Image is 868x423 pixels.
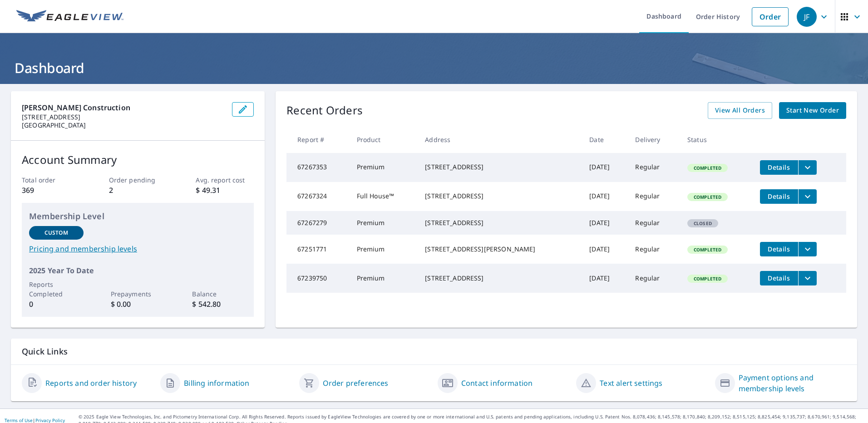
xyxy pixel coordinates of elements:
td: [DATE] [582,235,628,264]
p: 2025 Year To Date [29,265,247,276]
td: 67267353 [286,153,349,182]
td: 67267324 [286,182,349,211]
a: Start New Order [779,102,846,119]
p: [GEOGRAPHIC_DATA] [22,121,225,129]
th: Product [350,126,418,153]
button: detailsBtn-67239750 [760,271,798,285]
button: detailsBtn-67251771 [760,242,798,256]
td: [DATE] [582,264,628,293]
span: Closed [688,220,717,226]
p: Custom [44,229,68,237]
p: $ 542.80 [192,299,247,310]
td: 67267279 [286,211,349,235]
h1: Dashboard [11,59,857,77]
td: Regular [628,264,680,293]
button: filesDropdownBtn-67267324 [798,189,817,204]
p: Recent Orders [286,102,363,119]
p: Account Summary [22,152,254,168]
span: View All Orders [715,105,765,116]
span: Start New Order [786,105,839,116]
button: filesDropdownBtn-67239750 [798,271,817,285]
th: Report # [286,126,349,153]
p: | [5,418,65,423]
p: $ 49.31 [196,185,254,196]
p: Avg. report cost [196,175,254,185]
td: Regular [628,153,680,182]
a: Pricing and membership levels [29,243,247,254]
p: Prepayments [111,289,165,299]
p: 0 [29,299,84,310]
td: Premium [350,264,418,293]
div: [STREET_ADDRESS] [425,218,575,227]
p: $ 0.00 [111,299,165,310]
a: View All Orders [708,102,772,119]
span: Completed [688,275,727,282]
span: Completed [688,246,727,253]
td: 67251771 [286,235,349,264]
th: Address [418,126,582,153]
p: [PERSON_NAME] Construction [22,102,225,113]
span: Completed [688,165,727,171]
div: [STREET_ADDRESS][PERSON_NAME] [425,245,575,254]
th: Delivery [628,126,680,153]
td: [DATE] [582,153,628,182]
p: [STREET_ADDRESS] [22,113,225,121]
td: Regular [628,182,680,211]
a: Billing information [184,378,249,389]
a: Order [752,7,789,26]
a: Payment options and membership levels [739,372,846,394]
td: [DATE] [582,182,628,211]
td: 67239750 [286,264,349,293]
td: Full House™ [350,182,418,211]
p: Total order [22,175,80,185]
button: detailsBtn-67267353 [760,160,798,175]
td: Premium [350,153,418,182]
span: Completed [688,194,727,200]
button: filesDropdownBtn-67267353 [798,160,817,175]
td: Premium [350,235,418,264]
th: Date [582,126,628,153]
span: Details [765,274,793,282]
th: Status [680,126,753,153]
p: Membership Level [29,210,247,222]
div: JF [797,7,817,27]
span: Details [765,245,793,253]
div: [STREET_ADDRESS] [425,162,575,172]
a: Order preferences [323,378,389,389]
td: Regular [628,211,680,235]
button: filesDropdownBtn-67251771 [798,242,817,256]
p: Quick Links [22,346,846,357]
td: Premium [350,211,418,235]
a: Contact information [461,378,533,389]
p: 369 [22,185,80,196]
p: 2 [109,185,167,196]
p: Balance [192,289,247,299]
span: Details [765,163,793,172]
a: Text alert settings [600,378,662,389]
button: detailsBtn-67267324 [760,189,798,204]
div: [STREET_ADDRESS] [425,274,575,283]
span: Details [765,192,793,201]
div: [STREET_ADDRESS] [425,192,575,201]
a: Reports and order history [45,378,137,389]
td: Regular [628,235,680,264]
p: Reports Completed [29,280,84,299]
p: Order pending [109,175,167,185]
img: EV Logo [16,10,123,24]
td: [DATE] [582,211,628,235]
